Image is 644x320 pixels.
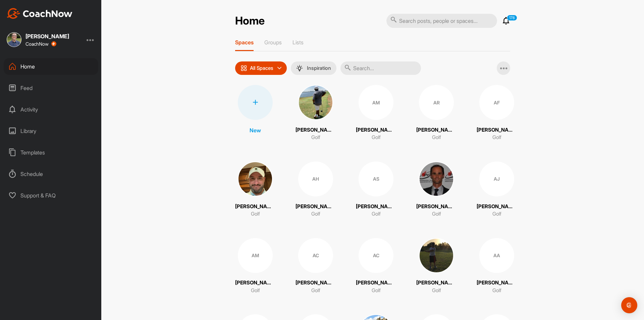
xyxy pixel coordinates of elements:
[296,162,336,218] a: AH[PERSON_NAME]Golf
[311,287,320,294] p: Golf
[311,210,320,218] p: Golf
[250,126,261,134] p: New
[507,15,517,21] p: 178
[4,123,98,139] div: Library
[238,162,273,196] img: square_caa7df1a26c4309c7b1840e3c7acdc1e.jpg
[386,14,497,28] input: Search posts, people or spaces...
[479,85,514,120] div: AF
[492,210,501,218] p: Golf
[251,287,260,294] p: Golf
[264,39,282,46] p: Groups
[477,85,517,141] a: AF[PERSON_NAME]Golf
[298,162,333,196] div: AH
[356,238,396,294] a: AC[PERSON_NAME]Golf
[372,287,381,294] p: Golf
[311,134,320,141] p: Golf
[372,210,381,218] p: Golf
[296,203,336,211] p: [PERSON_NAME]
[479,238,514,273] div: AA
[7,32,21,47] img: square_6c55294fa640ad56a0c732611fbcb6d8.jpg
[25,34,69,39] div: [PERSON_NAME]
[296,238,336,294] a: AC[PERSON_NAME]Golf
[492,134,501,141] p: Golf
[356,162,396,218] a: AS[PERSON_NAME]Golf
[492,287,501,294] p: Golf
[359,85,393,120] div: AM
[419,238,454,273] img: square_63e81ddbcaa73f6d328b7f55ee5498f8.jpg
[4,187,98,204] div: Support & FAQ
[4,144,98,161] div: Templates
[477,279,517,287] p: [PERSON_NAME]
[235,279,275,287] p: [PERSON_NAME]
[235,14,265,28] h2: Home
[432,134,441,141] p: Golf
[477,162,517,218] a: AJ[PERSON_NAME]Golf
[240,65,247,72] img: icon
[432,287,441,294] p: Golf
[307,65,331,71] p: Inspiration
[356,203,396,211] p: [PERSON_NAME]
[251,210,260,218] p: Golf
[372,134,381,141] p: Golf
[432,210,441,218] p: Golf
[359,238,393,273] div: AC
[356,126,396,134] p: [PERSON_NAME]
[4,166,98,182] div: Schedule
[235,39,254,46] p: Spaces
[292,39,304,46] p: Lists
[340,61,421,75] input: Search...
[416,238,457,294] a: [PERSON_NAME]Golf
[4,101,98,118] div: Activity
[416,203,457,211] p: [PERSON_NAME]
[238,238,273,273] div: AM
[250,65,273,71] p: All Spaces
[477,238,517,294] a: AA[PERSON_NAME]Golf
[416,162,457,218] a: [PERSON_NAME]Golf
[296,279,336,287] p: [PERSON_NAME]
[298,85,333,120] img: square_a04eefa3763ca646f1ffc82b49599f12.jpg
[4,80,98,96] div: Feed
[356,85,396,141] a: AM[PERSON_NAME]Golf
[419,162,454,196] img: square_4efcdff1e874e701c880676306425798.jpg
[359,162,393,196] div: AS
[477,203,517,211] p: [PERSON_NAME]
[356,279,396,287] p: [PERSON_NAME]
[298,238,333,273] div: AC
[479,162,514,196] div: AJ
[419,85,454,120] div: AR
[296,85,336,141] a: [PERSON_NAME]Golf
[296,126,336,134] p: [PERSON_NAME]
[4,58,98,75] div: Home
[235,238,275,294] a: AM[PERSON_NAME]Golf
[296,65,303,72] img: menuIcon
[7,8,72,19] img: CoachNow
[416,126,457,134] p: [PERSON_NAME]
[235,203,275,211] p: [PERSON_NAME]
[416,85,457,141] a: AR[PERSON_NAME]Golf
[235,162,275,218] a: [PERSON_NAME]Golf
[416,279,457,287] p: [PERSON_NAME]
[477,126,517,134] p: [PERSON_NAME]
[25,41,56,47] div: CoachNow
[621,297,637,313] div: Open Intercom Messenger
